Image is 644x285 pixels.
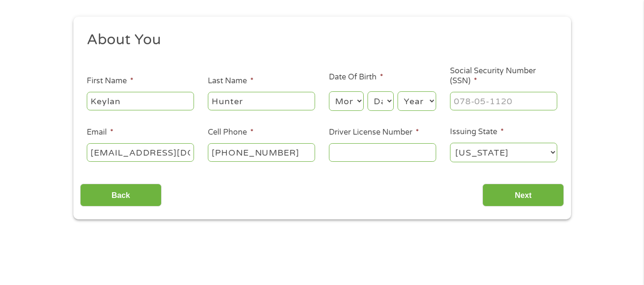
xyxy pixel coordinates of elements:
[87,143,194,161] input: john@gmail.com
[208,76,254,86] label: Last Name
[329,128,419,138] label: Driver License Number
[450,66,557,86] label: Social Security Number (SSN)
[87,76,133,86] label: First Name
[87,128,113,138] label: Email
[208,143,315,161] input: (541) 754-3010
[329,72,383,82] label: Date Of Birth
[482,184,564,207] input: Next
[450,127,504,137] label: Issuing State
[87,92,194,110] input: John
[87,30,550,49] h2: About You
[450,92,557,110] input: 078-05-1120
[208,128,254,138] label: Cell Phone
[208,92,315,110] input: Smith
[80,184,162,207] input: Back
